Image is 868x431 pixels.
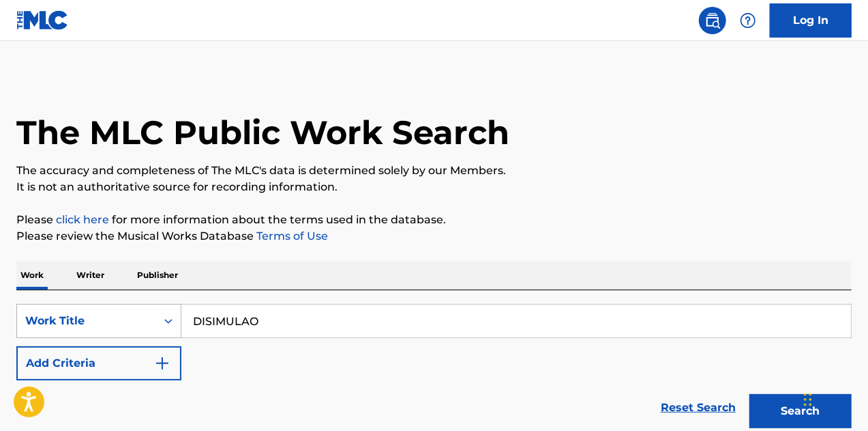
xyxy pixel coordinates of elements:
[734,7,762,34] div: Help
[654,393,743,423] a: Reset Search
[16,10,69,30] img: MLC Logo
[804,379,812,420] div: Arrastrar
[800,365,868,431] iframe: Chat Widget
[16,346,181,380] button: Add Criteria
[154,355,170,372] img: 9d2ae6d4665cec9f34b9.svg
[16,179,852,195] p: It is not an authoritative source for recording information.
[16,112,509,153] h1: The MLC Public Work Search
[133,261,182,290] p: Publisher
[749,394,852,428] button: Search
[56,213,109,226] a: click here
[16,163,852,179] p: The accuracy and completeness of The MLC's data is determined solely by our Members.
[740,12,756,29] img: help
[704,12,721,29] img: search
[770,3,852,38] a: Log In
[72,261,108,290] p: Writer
[16,228,852,245] p: Please review the Musical Works Database
[699,7,726,34] a: Public Search
[800,365,868,431] div: Widget de chat
[25,313,148,329] div: Work Title
[16,212,852,228] p: Please for more information about the terms used in the database.
[16,261,48,290] p: Work
[254,230,328,242] a: Terms of Use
